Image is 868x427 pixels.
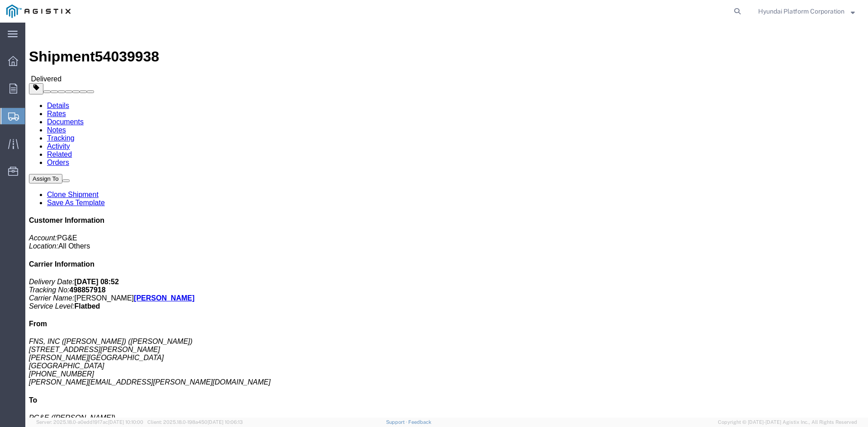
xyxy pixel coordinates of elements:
span: Hyundai Platform Corporation [758,6,844,16]
span: [DATE] 10:10:00 [108,419,143,425]
button: Hyundai Platform Corporation [758,6,855,17]
span: Client: 2025.18.0-198a450 [147,419,243,425]
iframe: FS Legacy Container [25,23,868,418]
span: [DATE] 10:06:13 [208,419,243,425]
a: Support [386,419,409,425]
img: logo [6,5,71,18]
a: Feedback [408,419,431,425]
span: Copyright © [DATE]-[DATE] Agistix Inc., All Rights Reserved [718,418,857,426]
span: Server: 2025.18.0-a0edd1917ac [36,419,143,425]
